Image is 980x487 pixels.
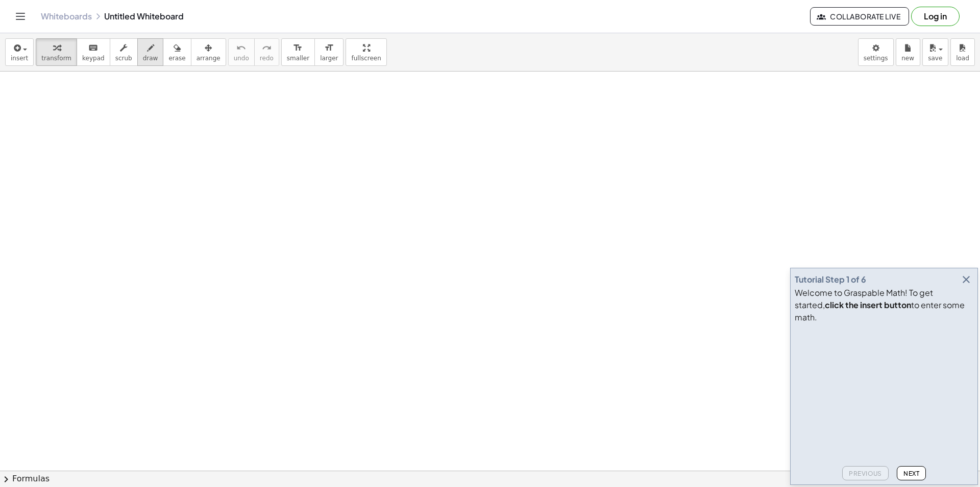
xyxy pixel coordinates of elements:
[77,38,110,66] button: keyboardkeypad
[928,55,942,62] span: save
[897,466,926,480] button: Next
[903,470,919,477] span: Next
[163,38,191,66] button: erase
[795,273,866,286] div: Tutorial Step 1 of 6
[293,42,303,54] i: format_size
[901,55,914,62] span: new
[236,42,246,54] i: undo
[228,38,255,66] button: undoundo
[346,38,386,66] button: fullscreen
[137,38,164,66] button: draw
[262,42,272,54] i: redo
[41,11,92,21] a: Whiteboards
[254,38,279,66] button: redoredo
[82,55,105,62] span: keypad
[168,55,185,62] span: erase
[795,287,973,323] div: Welcome to Graspable Math! To get started, to enter some math.
[197,55,220,62] span: arrange
[191,38,226,66] button: arrange
[88,42,98,54] i: keyboard
[351,55,381,62] span: fullscreen
[11,55,28,62] span: insert
[858,38,894,66] button: settings
[36,38,77,66] button: transform
[320,55,338,62] span: larger
[260,55,274,62] span: redo
[950,38,975,66] button: load
[287,55,309,62] span: smaller
[281,38,315,66] button: format_sizesmaller
[810,7,909,26] button: Collaborate Live
[234,55,249,62] span: undo
[115,55,132,62] span: scrub
[143,55,158,62] span: draw
[864,55,888,62] span: settings
[5,38,34,66] button: insert
[911,7,960,26] button: Log in
[896,38,920,66] button: new
[922,38,948,66] button: save
[956,55,969,62] span: load
[324,42,334,54] i: format_size
[314,38,344,66] button: format_sizelarger
[110,38,138,66] button: scrub
[12,8,29,25] button: Toggle navigation
[819,12,900,21] span: Collaborate Live
[41,55,71,62] span: transform
[825,299,911,310] b: click the insert button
